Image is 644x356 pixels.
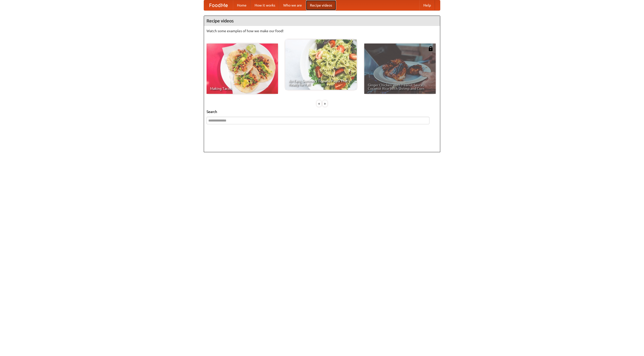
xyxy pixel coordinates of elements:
div: « [317,100,321,107]
h4: Recipe videos [204,16,440,26]
a: FoodMe [204,0,233,10]
a: An Easy, Summery Tomato Pasta That's Ready for Fall [285,39,357,90]
a: Home [233,0,251,10]
a: Who we are [279,0,306,10]
p: Watch some examples of how we make our food! [207,28,437,33]
span: An Easy, Summery Tomato Pasta That's Ready for Fall [289,79,353,86]
a: Recipe videos [306,0,336,10]
img: 483408.png [428,46,433,51]
a: How it works [251,0,279,10]
a: Making Tacos [207,44,278,94]
h5: Search [207,109,437,114]
div: » [323,100,327,107]
span: Making Tacos [210,87,274,90]
a: Help [419,0,435,10]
